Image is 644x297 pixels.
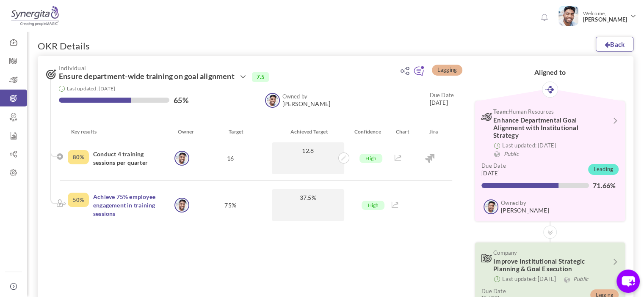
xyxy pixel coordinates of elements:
[593,181,616,186] label: 71.66%
[502,275,556,282] small: Last updated: [DATE]
[348,128,385,136] div: Confidence
[68,150,89,164] div: Completed Percentage
[493,257,585,272] span: Improve Institutional Strategic Planning & Goal Execution
[596,37,633,52] a: Back
[493,249,597,256] span: Company
[588,164,619,175] span: Leading
[362,201,384,210] span: High
[282,101,331,107] span: [PERSON_NAME]
[616,270,640,293] button: chat-button
[429,91,454,106] small: [DATE]
[59,72,235,81] span: Ensure department-wide training on goal alignment
[475,68,625,76] h2: Aligned to
[59,65,382,71] span: Individual
[385,128,415,136] div: Chart
[415,128,452,136] div: Jira
[501,207,549,214] span: [PERSON_NAME]
[558,6,578,26] img: Photo
[65,128,173,136] div: Key results
[199,128,274,136] div: Target
[413,66,424,78] a: Add continuous feedback
[493,116,578,139] span: Enhance Departmental Goal Alignment with Institutional Strategy
[481,162,506,169] small: Due Date
[93,193,155,217] a: Achieve 75% employee engagement in training sessions
[57,199,66,207] img: Cascading image
[493,108,597,115] span: Human Resources
[282,93,308,100] b: Owned by
[192,189,269,221] div: 75%
[537,11,551,25] a: Notifications
[173,128,199,136] div: Owner
[68,193,89,207] div: Completed Percentage
[503,150,518,157] i: Public
[38,40,90,52] h1: OKR Details
[276,193,340,202] span: 37.5%
[10,5,60,27] img: Logo
[429,92,454,98] small: Due Date
[555,3,640,27] a: Photo Welcome,[PERSON_NAME]
[192,142,269,174] div: 16
[481,288,506,294] small: Due Date
[174,96,188,104] label: 65%
[481,162,506,177] small: [DATE]
[67,85,115,92] small: Last updated: [DATE]
[252,72,269,82] span: 7.5
[338,153,349,161] a: Update achivements
[573,275,588,282] i: Public
[359,154,382,163] span: High
[274,128,348,136] div: Achieved Target
[501,199,526,206] b: Owned by
[276,147,340,155] span: 12.8
[493,108,509,115] b: Team:
[578,6,629,27] span: Welcome,
[432,65,462,76] span: Lagging
[425,154,434,163] img: Jira Integration
[502,142,556,149] small: Last updated: [DATE]
[583,16,627,23] span: [PERSON_NAME]
[93,150,166,167] h4: Conduct 4 training sessions per quarter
